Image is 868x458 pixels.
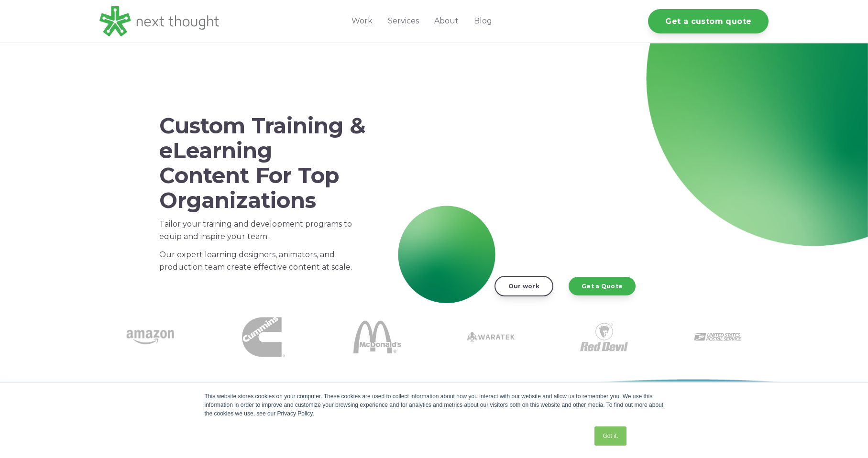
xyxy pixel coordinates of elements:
img: Red Devil [580,313,628,361]
img: amazon-1 [126,313,174,361]
img: USPS [694,313,742,361]
a: Get a custom quote [648,9,769,33]
h1: Custom Training & eLearning Content For Top Organizations [159,113,366,212]
p: Our expert learning designers, animators, and production team create effective content at scale. [159,249,366,273]
iframe: NextThought Reel [418,105,705,267]
a: Got it. [594,426,626,446]
img: Waratek logo [467,313,515,361]
a: Our work [494,276,553,296]
a: Get a Quote [569,277,636,295]
img: Cummins [242,316,285,359]
p: Tailor your training and development programs to equip and inspire your team. [159,218,366,243]
img: LG - NextThought Logo [99,6,219,36]
div: This website stores cookies on your computer. These cookies are used to collect information about... [205,392,664,418]
img: McDonalds 1 [353,313,401,361]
